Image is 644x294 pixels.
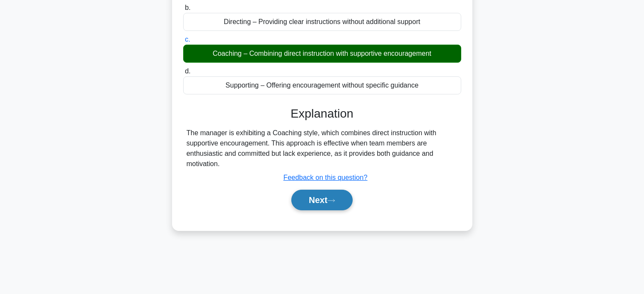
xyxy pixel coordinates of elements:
div: The manager is exhibiting a Coaching style, which combines direct instruction with supportive enc... [187,128,458,169]
a: Feedback on this question? [284,174,368,181]
span: d. [185,67,190,75]
button: Next [291,190,353,210]
div: Coaching – Combining direct instruction with supportive encouragement [183,45,461,63]
div: Directing – Providing clear instructions without additional support [183,13,461,31]
h3: Explanation [188,106,456,121]
div: Supporting – Offering encouragement without specific guidance [183,76,461,94]
span: c. [185,36,190,43]
span: b. [185,4,190,11]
